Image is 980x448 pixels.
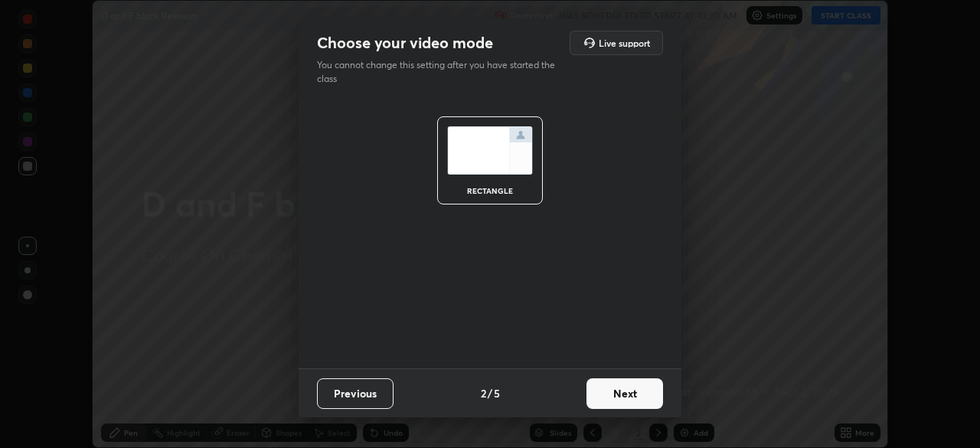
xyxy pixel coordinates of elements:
[586,378,663,409] button: Next
[481,385,486,401] h4: 2
[488,385,492,401] h4: /
[317,33,493,53] h2: Choose your video mode
[447,126,533,175] img: normalScreenIcon.ae25ed63.svg
[317,58,565,86] p: You cannot change this setting after you have started the class
[494,385,500,401] h4: 5
[599,38,650,47] h5: Live support
[459,187,521,195] div: rectangle
[317,378,394,409] button: Previous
